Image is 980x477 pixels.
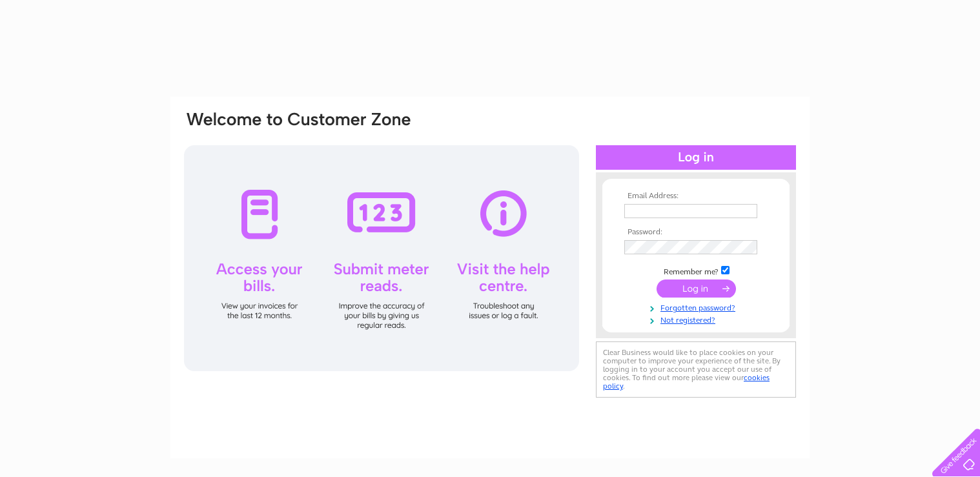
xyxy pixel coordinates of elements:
div: Clear Business would like to place cookies on your computer to improve your experience of the sit... [596,341,796,398]
a: Not registered? [624,313,771,325]
a: Forgotten password? [624,301,771,313]
a: cookies policy [603,373,770,391]
td: Remember me? [621,264,771,277]
input: Submit [657,279,736,298]
th: Password: [621,228,771,237]
th: Email Address: [621,192,771,201]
